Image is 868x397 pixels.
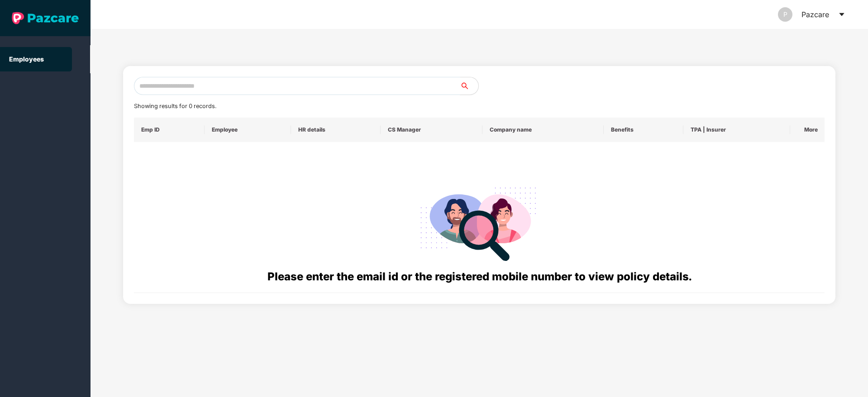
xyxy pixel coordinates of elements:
[414,176,544,268] img: svg+xml;base64,PHN2ZyB4bWxucz0iaHR0cDovL3d3dy53My5vcmcvMjAwMC9zdmciIHdpZHRoPSIyODgiIGhlaWdodD0iMj...
[381,118,482,142] th: CS Manager
[683,118,790,142] th: TPA | Insurer
[838,11,845,18] span: caret-down
[460,77,479,95] button: search
[267,270,692,283] span: Please enter the email id or the registered mobile number to view policy details.
[205,118,291,142] th: Employee
[790,118,825,142] th: More
[460,82,478,90] span: search
[482,118,604,142] th: Company name
[783,7,787,22] span: P
[134,103,216,109] span: Showing results for 0 records.
[134,118,205,142] th: Emp ID
[9,55,44,63] a: Employees
[604,118,683,142] th: Benefits
[291,118,380,142] th: HR details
